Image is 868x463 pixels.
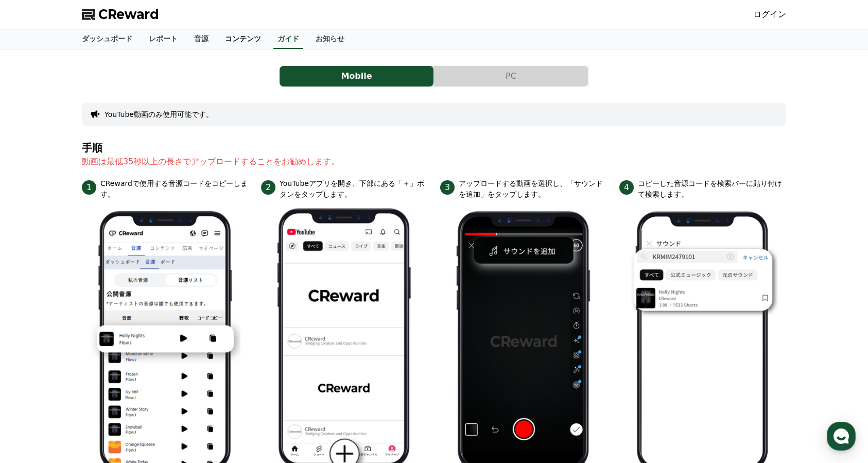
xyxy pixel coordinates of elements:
[217,29,269,49] a: コンテンツ
[261,180,275,195] span: 2
[105,109,213,119] button: YouTube動画のみ使用可能です。
[638,178,786,200] p: コピーした音源コードを検索バーに貼り付けて検索します。
[100,178,249,200] p: CRewardで使用する音源コードをコピーします。
[280,66,433,87] button: Mobile
[280,178,428,200] p: YouTubeアプリを開き、下部にある「＋」ボタンをタップします。
[440,180,455,195] span: 3
[434,66,588,87] button: PC
[26,342,45,350] span: ホーム
[98,6,159,23] span: CReward
[619,180,634,195] span: 4
[159,342,171,350] span: 設定
[141,29,186,49] a: レポート
[273,29,303,49] a: ガイド
[82,142,786,153] h4: 手順
[68,327,133,352] a: チャット
[133,327,198,352] a: 設定
[307,29,353,49] a: お知らせ
[280,66,434,87] a: Mobile
[186,29,217,49] a: 音源
[753,8,786,21] a: ログイン
[82,180,96,195] span: 1
[459,178,607,200] p: アップロードする動画を選択し、「サウンドを追加」をタップします。
[74,29,141,49] a: ダッシュボード
[3,327,68,352] a: ホーム
[88,342,113,351] span: チャット
[82,156,786,168] p: 動画は最低35秒以上の長さでアップロードすることをお勧めします。
[82,6,159,23] a: CReward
